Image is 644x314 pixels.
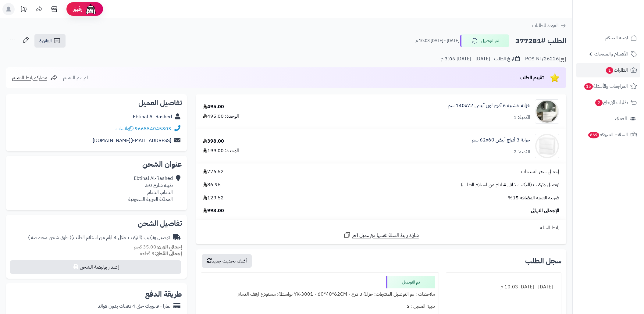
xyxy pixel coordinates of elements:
[11,99,182,106] h2: تفاصيل العميل
[203,181,221,188] span: 86.96
[140,250,182,257] small: 3 قطعة
[450,281,557,293] div: [DATE] - [DATE] 10:03 م
[203,168,224,175] span: 776.52
[460,34,509,47] button: تم التوصيل
[520,74,544,81] span: تقييم الطلب
[603,5,638,17] img: logo-2.png
[514,114,530,121] div: الكمية: 1
[584,82,628,91] span: المراجعات والأسئلة
[515,35,566,47] h2: الطلب #377281
[576,63,640,77] a: الطلبات1
[203,194,224,202] span: 129.52
[595,98,628,107] span: طلبات الإرجاع
[39,37,52,45] span: الفاتورة
[588,130,628,139] span: السلات المتروكة
[521,168,559,175] span: إجمالي سعر المنتجات
[386,276,435,288] div: تم التوصيل
[576,111,640,126] a: العملاء
[576,79,640,94] a: المراجعات والأسئلة15
[595,99,603,106] span: 2
[12,74,47,81] span: مشاركة رابط التقييم
[73,5,82,13] span: رفيق
[508,194,559,202] span: ضريبة القيمة المضافة 15%
[532,22,559,29] span: العودة للطلبات
[605,66,628,74] span: الطلبات
[203,113,239,120] div: الوحدة: 495.00
[12,74,58,81] a: مشاركة رابط التقييم
[525,257,561,265] h3: سجل الطلب
[205,288,435,300] div: ملاحظات : تم التوصيل المنتجات: خزانة 3 درج - YK-3001 - 60*40*62CM بواسطة: مستودع ارفف الدمام
[535,99,559,124] img: 1746709299-1702541934053-68567865785768-1000x1000-90x90.jpg
[588,131,600,138] span: 669
[415,38,459,44] small: [DATE] - [DATE] 10:03 م
[133,113,172,120] a: Ebtihal Al-Rashed
[352,232,419,239] span: شارك رابط السلة نفسها مع عميل آخر
[605,34,628,42] span: لوحة التحكم
[472,137,530,144] a: خزانة 3 أدراج أبيض ‎62x60 سم‏
[116,125,133,132] a: واتساب
[461,181,559,188] span: توصيل وتركيب (التركيب خلال 4 ايام من استلام الطلب)
[525,55,566,63] div: POS-NT/26226
[34,34,66,48] a: الفاتورة
[606,67,613,74] span: 1
[584,83,593,90] span: 15
[531,207,559,214] span: الإجمالي النهائي
[63,74,88,81] span: لم يتم التقييم
[16,3,31,17] a: تحديثات المنصة
[28,234,170,241] div: توصيل وتركيب (التركيب خلال 4 ايام من استلام الطلب)
[11,220,182,227] h2: تفاصيل الشحن
[93,137,171,144] a: [EMAIL_ADDRESS][DOMAIN_NAME]
[203,138,224,145] div: 398.00
[203,103,224,110] div: 495.00
[198,224,564,231] div: رابط السلة
[615,114,627,123] span: العملاء
[156,243,182,251] strong: إجمالي الوزن:
[441,55,520,62] div: تاريخ الطلب : [DATE] - [DATE] 3:06 م
[202,254,252,268] button: أضف تحديث جديد
[134,243,182,251] small: 35.00 كجم
[343,231,419,239] a: شارك رابط السلة نفسها مع عميل آخر
[448,102,530,109] a: خزانة خشبية 6 أدرج لون أبيض 140x72 سم
[532,22,566,29] a: العودة للطلبات
[145,291,182,298] h2: طريقة الدفع
[155,250,182,257] strong: إجمالي القطع:
[203,147,239,154] div: الوحدة: 199.00
[594,50,628,58] span: الأقسام والمنتجات
[11,161,182,168] h2: عنوان الشحن
[28,234,71,241] span: ( طرق شحن مخصصة )
[535,134,559,158] img: 1728889454-%D9%8A%D8%B3%D8%B4%D9%8A-90x90.jpg
[85,3,97,15] img: ai-face.png
[514,148,530,155] div: الكمية: 2
[576,30,640,45] a: لوحة التحكم
[135,125,171,132] a: 966554045803
[576,95,640,110] a: طلبات الإرجاع2
[203,207,224,214] span: 993.00
[98,303,170,310] div: تمارا - فاتورتك حتى 4 دفعات بدون فوائد
[128,175,173,203] div: Ebtihal Al-Rashed طيبه شارع 50، الدمام، الدمام المملكة العربية السعودية
[205,300,435,312] div: تنبيه العميل : لا
[576,127,640,142] a: السلات المتروكة669
[10,260,181,274] button: إصدار بوليصة الشحن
